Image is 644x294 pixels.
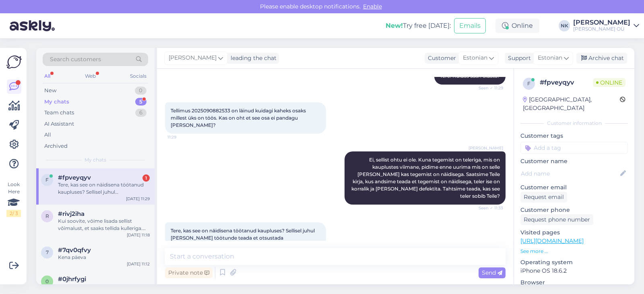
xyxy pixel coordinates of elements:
span: Tellimus 2025090882533 on läinud kuidagi kaheks osaks millest üks on töös. Kas on oht et see osa ... [171,108,307,128]
div: Support [505,54,531,62]
button: Emails [454,18,486,33]
div: Private note [165,267,213,278]
p: Browser [520,278,628,287]
div: [DATE] 11:18 [127,232,150,238]
p: Visited pages [520,228,628,237]
span: Estonian [463,54,487,62]
p: Customer email [520,183,628,192]
input: Add a tag [520,142,628,154]
div: AI Assistant [44,120,74,128]
div: Palun! [58,283,150,290]
div: All [44,131,51,139]
div: Try free [DATE]: [386,21,451,31]
div: [GEOGRAPHIC_DATA], [GEOGRAPHIC_DATA] [523,95,620,112]
span: [PERSON_NAME] [169,54,217,62]
a: [PERSON_NAME][PERSON_NAME] OÜ [573,19,639,32]
p: Customer name [520,157,628,166]
div: [PERSON_NAME] OÜ [573,26,630,32]
div: 2 / 3 [6,210,21,217]
span: #0jhrfygi [58,275,86,283]
span: Estonian [538,54,562,62]
div: [DATE] 11:29 [126,196,150,202]
div: leading the chat [227,54,277,62]
div: My chats [44,98,69,106]
span: Send [482,269,502,276]
div: 5 [135,98,147,106]
div: Request email [520,192,567,203]
div: All [43,71,52,81]
div: Tere, kas see on näidisena töötanud kaupluses? Sellisel juhul [PERSON_NAME] töötunde teada et ots... [58,181,150,196]
span: My chats [85,156,106,164]
div: 1 [142,174,150,182]
a: [URL][DOMAIN_NAME] [520,237,584,244]
span: Enable [361,3,384,10]
p: iPhone OS 18.6.2 [520,267,628,275]
div: Socials [128,71,148,81]
div: Online [495,19,539,33]
span: [PERSON_NAME] [469,145,503,151]
div: NK [559,20,570,31]
div: [PERSON_NAME] [573,19,630,26]
div: Request phone number [520,214,593,225]
div: Web [83,71,97,81]
b: New! [386,22,403,29]
span: f [527,81,530,87]
div: Archive chat [576,53,627,64]
span: Search customers [50,55,101,64]
span: #7qv0qfvy [58,246,91,254]
span: Online [593,78,625,87]
input: Add name [521,169,619,178]
div: # fpveyqyv [540,78,593,87]
span: Seen ✓ 11:29 [473,85,503,91]
span: 0 [45,278,49,284]
span: #rivj2iha [58,210,85,217]
span: Seen ✓ 11:33 [473,205,503,211]
div: 6 [135,109,147,117]
div: Archived [44,142,68,150]
div: Kui soovite, võime lisada sellist võimalust, et saaks tellida kulleriga. [PERSON_NAME] töötajad p... [58,217,150,232]
img: Askly Logo [6,54,22,70]
div: Customer [425,54,456,62]
div: Look Here [6,181,21,217]
div: [DATE] 11:12 [127,261,150,267]
span: Tere, kas see on näidisena töötanud kaupluses? Sellisel juhul [PERSON_NAME] töötunde teada et ots... [171,228,316,241]
p: Customer phone [520,206,628,214]
div: 0 [135,87,147,95]
span: r [45,213,49,219]
p: Customer tags [520,132,628,140]
span: #fpveyqyv [58,174,91,181]
div: Team chats [44,109,74,117]
div: Kena päeva [58,254,150,261]
span: 11:29 [167,134,198,140]
div: Customer information [520,120,628,127]
span: f [45,177,49,183]
p: See more ... [520,248,628,255]
p: Operating system [520,258,628,267]
span: Ei, sellist ohtu ei ole. Kuna tegemist on teleriga, mis on kauplustes viimane, pidime enne uurima... [351,157,501,199]
div: New [44,87,56,95]
span: 7 [46,249,49,255]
